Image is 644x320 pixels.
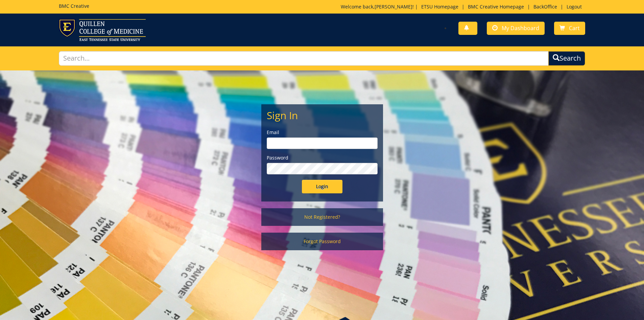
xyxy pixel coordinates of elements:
[267,129,378,136] label: Email
[502,24,539,32] span: My Dashboard
[59,51,549,66] input: Search...
[375,3,412,10] a: [PERSON_NAME]
[267,110,378,121] h2: Sign In
[554,22,585,35] a: Cart
[261,233,383,250] a: Forgot Password
[59,3,89,8] h5: BMC Creative
[261,208,383,226] a: Not Registered?
[418,3,462,10] a: ETSU Homepage
[569,24,580,32] span: Cart
[341,3,585,10] p: Welcome back, ! | | | |
[59,19,146,41] img: ETSU logo
[530,3,560,10] a: BackOffice
[267,154,378,161] label: Password
[563,3,585,10] a: Logout
[302,180,342,193] input: Login
[464,3,527,10] a: BMC Creative Homepage
[548,51,585,66] button: Search
[487,22,545,35] a: My Dashboard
